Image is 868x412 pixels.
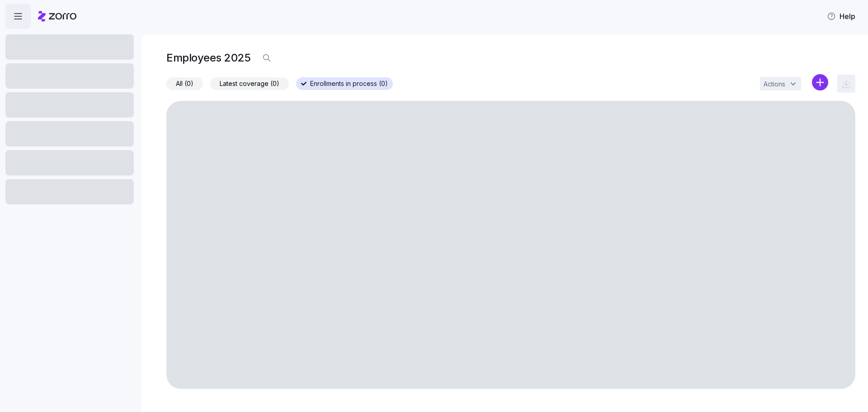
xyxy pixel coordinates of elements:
button: Actions [760,77,801,90]
span: Help [827,11,855,22]
span: Actions [764,81,785,87]
button: Help [820,7,863,25]
span: Enrollments in process (0) [310,78,388,90]
h1: Employees 2025 [166,51,250,65]
svg: add icon [812,74,828,90]
span: Latest coverage (0) [220,78,279,90]
span: All (0) [176,78,193,90]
